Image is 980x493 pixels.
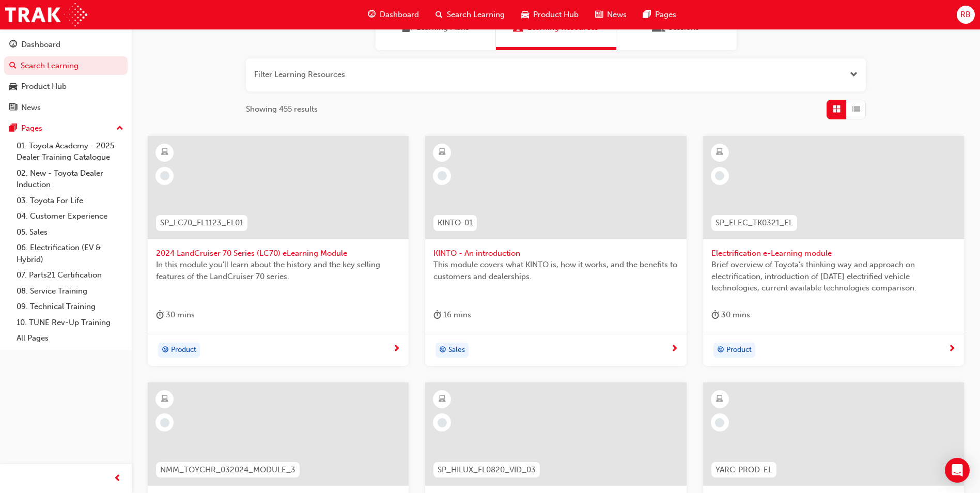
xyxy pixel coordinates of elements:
div: News [21,102,41,114]
span: next-icon [671,345,678,354]
a: 06. Electrification (EV & Hybrid) [12,240,128,267]
span: This module covers what KINTO is, how it works, and the benefits to customers and dealerships. [433,259,678,282]
span: news-icon [9,103,17,113]
span: Dashboard [380,9,419,21]
a: 05. Sales [12,224,128,240]
span: duration-icon [433,309,441,321]
span: KINTO - An introduction [433,248,678,259]
span: Learning Resources [513,22,523,34]
span: car-icon [521,8,529,21]
span: prev-icon [114,472,121,485]
a: news-iconNews [587,4,635,25]
span: guage-icon [368,8,376,21]
div: 16 mins [433,309,471,321]
span: learningRecordVerb_NONE-icon [438,418,447,427]
span: Search Learning [447,9,505,21]
span: duration-icon [711,309,719,321]
div: 30 mins [156,309,195,321]
span: learningRecordVerb_NONE-icon [160,418,169,427]
a: 09. Technical Training [12,299,128,315]
a: News [4,98,128,117]
div: Product Hub [21,81,67,93]
span: next-icon [393,345,400,354]
span: RB [960,9,971,21]
span: Product [726,344,752,356]
span: Product Hub [533,9,579,21]
a: Search Learning [4,56,128,75]
span: Brief overview of Toyota’s thinking way and approach on electrification, introduction of [DATE] e... [711,259,956,294]
img: Trak [5,3,87,26]
span: learningResourceType_ELEARNING-icon [161,146,168,159]
button: Pages [4,119,128,138]
span: pages-icon [643,8,651,21]
a: 07. Parts21 Certification [12,267,128,283]
span: NMM_TOYCHR_032024_MODULE_3 [160,464,295,476]
span: learningResourceType_ELEARNING-icon [716,393,723,406]
a: car-iconProduct Hub [513,4,587,25]
span: up-icon [116,122,123,135]
a: 01. Toyota Academy - 2025 Dealer Training Catalogue [12,138,128,165]
a: 04. Customer Experience [12,208,128,224]
span: SP_LC70_FL1123_EL01 [160,217,243,229]
span: Showing 455 results [246,103,318,115]
span: News [607,9,627,21]
span: List [852,103,860,115]
a: 10. TUNE Rev-Up Training [12,315,128,331]
a: search-iconSearch Learning [427,4,513,25]
span: Grid [833,103,841,115]
span: news-icon [595,8,603,21]
span: learningResourceType_ELEARNING-icon [716,146,723,159]
span: KINTO-01 [438,217,473,229]
span: guage-icon [9,40,17,50]
span: learningRecordVerb_NONE-icon [438,171,447,180]
a: KINTO-01KINTO - An introductionThis module covers what KINTO is, how it works, and the benefits t... [425,136,686,366]
span: SP_ELEC_TK0321_EL [715,217,793,229]
button: RB [957,6,975,24]
span: Sessions [654,22,664,34]
span: Sales [448,344,465,356]
span: YARC-PROD-EL [715,464,772,476]
a: pages-iconPages [635,4,685,25]
a: 03. Toyota For Life [12,193,128,209]
a: Product Hub [4,77,128,96]
span: Electrification e-Learning module [711,248,956,259]
span: learningResourceType_ELEARNING-icon [161,393,168,406]
button: DashboardSearch LearningProduct HubNews [4,33,128,119]
span: learningRecordVerb_NONE-icon [160,171,169,180]
span: Learning Plans [402,22,412,34]
span: search-icon [9,61,17,71]
button: Open the filter [850,69,858,81]
span: learningRecordVerb_NONE-icon [715,418,724,427]
span: next-icon [948,345,956,354]
span: learningRecordVerb_NONE-icon [715,171,724,180]
span: learningResourceType_ELEARNING-icon [439,393,446,406]
span: In this module you'll learn about the history and the key selling features of the LandCruiser 70 ... [156,259,400,282]
span: Product [171,344,196,356]
span: duration-icon [156,309,164,321]
span: target-icon [717,344,724,357]
div: 30 mins [711,309,750,321]
span: SP_HILUX_FL0820_VID_03 [438,464,536,476]
span: learningResourceType_ELEARNING-icon [439,146,446,159]
a: 02. New - Toyota Dealer Induction [12,165,128,193]
a: guage-iconDashboard [360,4,427,25]
span: target-icon [439,344,446,357]
a: SP_ELEC_TK0321_ELElectrification e-Learning moduleBrief overview of Toyota’s thinking way and app... [703,136,964,366]
div: Dashboard [21,39,60,51]
div: Pages [21,122,42,134]
span: Pages [655,9,676,21]
a: SP_LC70_FL1123_EL012024 LandCruiser 70 Series (LC70) eLearning ModuleIn this module you'll learn ... [148,136,409,366]
span: car-icon [9,82,17,91]
span: target-icon [162,344,169,357]
span: pages-icon [9,124,17,133]
a: Dashboard [4,35,128,54]
a: All Pages [12,330,128,346]
a: 08. Service Training [12,283,128,299]
div: Open Intercom Messenger [945,458,970,483]
span: 2024 LandCruiser 70 Series (LC70) eLearning Module [156,248,400,259]
span: search-icon [435,8,443,21]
